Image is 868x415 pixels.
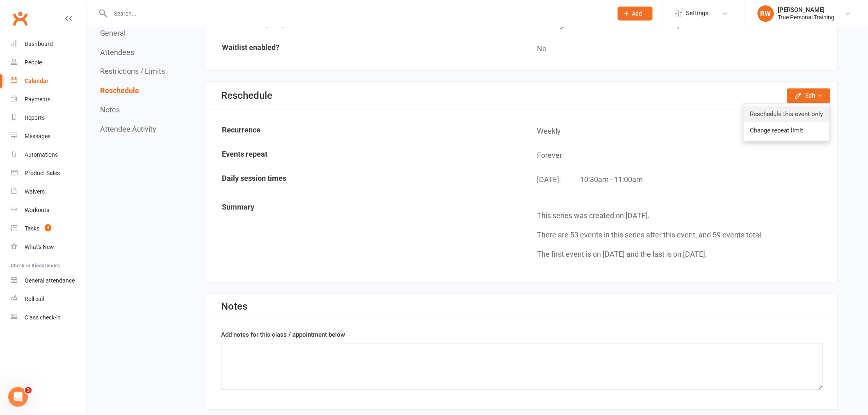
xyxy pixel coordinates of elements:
div: Dashboard [25,41,53,47]
div: Reschedule [221,90,272,102]
a: Roll call [11,290,87,308]
a: Calendar [11,72,87,90]
iframe: Intercom live chat [8,387,28,407]
div: RW [758,5,774,22]
td: Waitlist enabled? [207,37,522,61]
td: Events repeat [207,144,522,168]
a: What's New [11,238,87,256]
label: Add notes for this class / appointment below [221,330,345,340]
td: Recurrence [207,120,522,144]
button: Reschedule [100,87,139,95]
div: Reports [25,114,45,121]
td: Weekly [523,120,837,144]
span: 3 [25,387,32,394]
div: Roll call [25,296,44,302]
button: Notes [100,106,120,114]
div: Tasks [25,225,39,232]
span: Add [632,10,642,17]
div: Calendar [25,78,48,84]
p: This series was created on [DATE]. [537,210,831,222]
span: Forever [537,151,562,160]
div: Notes [221,301,247,312]
div: What's New [25,244,54,250]
a: People [11,53,87,72]
div: Class check-in [25,314,61,321]
a: Waivers [11,182,87,201]
a: Reschedule this event only [744,106,830,123]
div: Payments [25,96,50,103]
span: 4 [45,224,51,231]
div: True Personal Training [778,14,835,21]
a: Change repeat limit [744,123,830,139]
td: Daily session times [207,169,522,197]
button: Restrictions / Limits [100,67,165,76]
p: The first event is on [DATE] and the last is on [DATE]. [537,249,831,261]
button: Attendee Activity [100,125,156,134]
a: Messages [11,127,87,146]
a: Payments [11,90,87,109]
a: Dashboard [11,35,87,53]
a: Class kiosk mode [11,308,87,327]
a: Tasks 4 [11,219,87,238]
td: No [523,37,837,61]
p: There are 53 events in this series after this event, and 59 events total. [537,230,831,242]
div: 10:30am - 11:00am [580,174,643,186]
a: Clubworx [10,8,30,29]
a: General attendance kiosk mode [11,271,87,290]
button: Add [618,7,653,21]
div: [DATE]: [537,174,580,191]
a: Reports [11,109,87,127]
button: Edit [787,89,830,103]
div: [PERSON_NAME] [778,6,835,14]
input: Search... [108,8,607,19]
button: General [100,29,126,37]
a: Workouts [11,201,87,219]
div: People [25,59,42,66]
div: Messages [25,133,50,139]
div: Product Sales [25,170,60,176]
div: Workouts [25,207,49,213]
span: Settings [686,4,709,23]
div: General attendance [25,277,75,284]
a: Automations [11,146,87,164]
a: Product Sales [11,164,87,182]
div: Waivers [25,188,45,195]
td: Summary [207,197,522,273]
button: Attendees [100,48,134,57]
div: Automations [25,151,58,158]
